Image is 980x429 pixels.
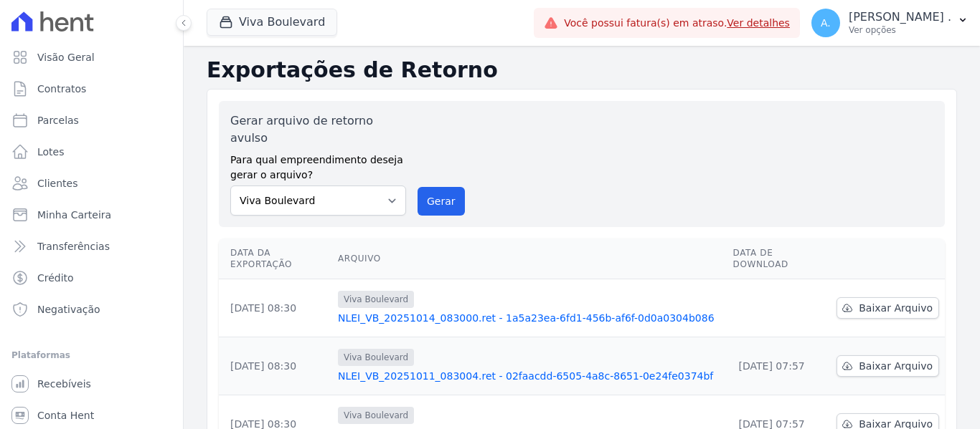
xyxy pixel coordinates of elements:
span: Minha Carteira [37,208,111,222]
a: NLEI_VB_20251014_083000.ret - 1a5a23ea-6fd1-456b-af6f-0d0a0304b086 [338,311,722,325]
td: [DATE] 07:57 [727,337,831,395]
a: Transferências [6,232,177,261]
td: [DATE] 08:30 [219,337,332,395]
span: Contratos [37,82,86,96]
span: Negativação [37,302,100,317]
span: Baixar Arquivo [859,301,933,315]
button: Gerar [418,187,465,216]
span: Viva Boulevard [338,291,414,308]
a: Negativação [6,295,177,324]
span: Transferências [37,239,110,254]
th: Data da Exportação [219,238,332,279]
a: NLEI_VB_20251011_083004.ret - 02faacdd-6505-4a8c-8651-0e24fe0374bf [338,369,722,383]
span: Parcelas [37,113,79,127]
span: Visão Geral [37,50,95,64]
span: Viva Boulevard [338,407,414,424]
button: Viva Boulevard [207,9,337,36]
label: Gerar arquivo de retorno avulso [230,112,406,147]
div: Plataformas [11,347,171,364]
span: Recebíveis [37,377,91,391]
a: Lotes [6,138,177,166]
a: Baixar Arquivo [837,297,939,319]
a: Crédito [6,264,177,292]
a: Ver detalhes [727,17,790,29]
a: Minha Carteira [6,201,177,229]
label: Para qual empreendimento deseja gerar o arquivo? [230,147,406,183]
button: A. [PERSON_NAME] . Ver opções [800,3,980,43]
a: Visão Geral [6,43,177,72]
th: Arquivo [332,238,727,279]
a: Contratos [6,74,177,103]
span: Viva Boulevard [338,349,414,366]
span: Você possui fatura(s) em atraso. [564,16,790,31]
th: Data de Download [727,238,831,279]
span: Lotes [37,145,65,159]
a: Recebíveis [6,370,177,398]
span: Clientes [37,176,77,191]
p: Ver opções [849,24,951,36]
span: Conta Hent [37,408,94,423]
p: [PERSON_NAME] . [849,10,951,24]
span: A. [821,18,831,28]
td: [DATE] 08:30 [219,279,332,337]
span: Baixar Arquivo [859,359,933,373]
a: Baixar Arquivo [837,355,939,377]
span: Crédito [37,271,74,285]
a: Parcelas [6,106,177,135]
h2: Exportações de Retorno [207,57,957,83]
a: Clientes [6,169,177,198]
